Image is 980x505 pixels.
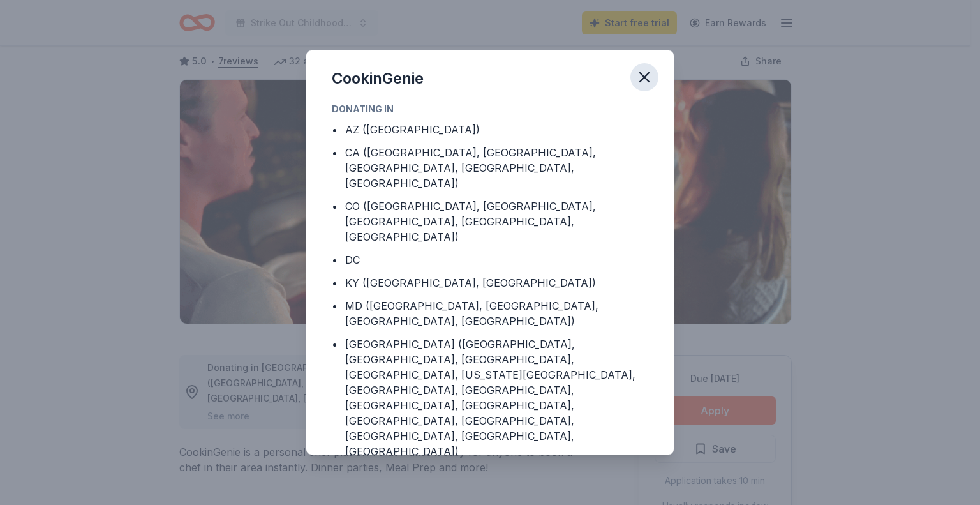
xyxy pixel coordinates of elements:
[332,145,338,160] div: •
[345,252,360,268] div: DC
[332,199,338,214] div: •
[332,336,338,352] div: •
[345,199,648,245] div: CO ([GEOGRAPHIC_DATA], [GEOGRAPHIC_DATA], [GEOGRAPHIC_DATA], [GEOGRAPHIC_DATA], [GEOGRAPHIC_DATA])
[332,252,338,268] div: •
[332,122,338,137] div: •
[345,275,596,290] div: KY ([GEOGRAPHIC_DATA], [GEOGRAPHIC_DATA])
[345,122,480,137] div: AZ ([GEOGRAPHIC_DATA])
[345,145,648,191] div: CA ([GEOGRAPHIC_DATA], [GEOGRAPHIC_DATA], [GEOGRAPHIC_DATA], [GEOGRAPHIC_DATA], [GEOGRAPHIC_DATA])
[345,298,648,329] div: MD ([GEOGRAPHIC_DATA], [GEOGRAPHIC_DATA], [GEOGRAPHIC_DATA], [GEOGRAPHIC_DATA])
[332,102,648,117] div: Donating in
[332,298,338,313] div: •
[345,336,648,459] div: [GEOGRAPHIC_DATA] ([GEOGRAPHIC_DATA], [GEOGRAPHIC_DATA], [GEOGRAPHIC_DATA], [GEOGRAPHIC_DATA], [U...
[332,68,424,89] div: CookinGenie
[332,275,338,290] div: •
